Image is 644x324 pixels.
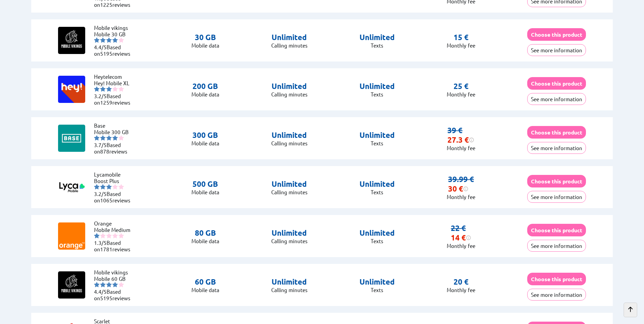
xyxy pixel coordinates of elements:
img: Logo of Orange [58,222,85,250]
img: starnr2 [100,184,106,190]
span: 5195 [100,295,112,301]
div: 14 € [451,233,471,242]
img: starnr4 [112,37,118,43]
button: Choose this product [527,175,586,187]
img: starnr3 [106,37,112,43]
s: 39.99 € [448,175,474,184]
p: 500 GB [191,179,219,189]
li: Based on reviews [94,191,135,203]
p: Unlimited [271,228,308,238]
p: Texts [360,287,395,293]
button: See more information [527,93,586,105]
button: Choose this product [527,28,586,41]
p: Monthly fee [447,194,475,200]
img: starnr5 [118,184,124,190]
p: Unlimited [271,33,308,42]
img: starnr1 [94,37,99,43]
li: Mobile Medium [94,227,135,233]
img: starnr1 [94,184,99,190]
p: Texts [360,140,395,146]
span: 1.3/5 [94,239,107,246]
span: 4.4/5 [94,44,107,50]
p: Unlimited [271,130,308,140]
p: Texts [360,42,395,49]
p: Unlimited [271,277,308,287]
img: information [466,235,471,240]
img: starnr4 [112,282,118,287]
img: starnr3 [106,233,112,238]
button: See more information [527,142,586,154]
p: Monthly fee [447,91,475,97]
li: Boost Plus [94,178,135,184]
span: 4.4/5 [94,288,107,295]
img: starnr3 [106,135,112,141]
p: 80 GB [191,228,219,238]
img: Logo of Mobile vikings [58,27,85,54]
span: 1259 [100,99,112,106]
img: starnr2 [100,233,106,238]
a: Choose this product [527,178,586,184]
span: 1065 [100,197,112,203]
img: starnr5 [118,37,124,43]
p: 20 € [454,277,468,287]
p: Monthly fee [447,42,475,49]
p: Texts [360,91,395,97]
span: 3.7/5 [94,142,107,148]
li: Based on reviews [94,44,135,57]
a: See more information [527,194,586,200]
div: 30 € [448,184,468,194]
p: Calling minutes [271,189,308,195]
s: 39 € [447,126,462,135]
p: Texts [360,238,395,244]
img: starnr1 [94,233,99,238]
li: Mobile 30 GB [94,31,135,37]
li: Based on reviews [94,288,135,301]
img: starnr4 [112,184,118,190]
button: See more information [527,240,586,252]
p: 30 GB [191,33,219,42]
p: Unlimited [360,82,395,91]
img: Logo of Lycamobile [58,174,85,201]
img: starnr2 [100,282,106,287]
img: starnr2 [100,135,106,141]
img: starnr5 [118,135,124,141]
li: Orange [94,220,135,227]
span: 878 [100,148,109,155]
li: Mobile 300 GB [94,129,135,135]
p: 300 GB [191,130,219,140]
p: Calling minutes [271,91,308,97]
p: Calling minutes [271,238,308,244]
a: See more information [527,242,586,249]
button: Choose this product [527,273,586,285]
a: See more information [527,96,586,102]
img: starnr2 [100,86,106,92]
li: Mobile 60 GB [94,275,135,282]
span: 1225 [100,1,112,8]
p: 200 GB [191,82,219,91]
p: Calling minutes [271,287,308,293]
span: 5195 [100,50,112,57]
button: Choose this product [527,77,586,90]
a: Choose this product [527,129,586,136]
span: 1781 [100,246,112,252]
p: Calling minutes [271,140,308,146]
a: See more information [527,145,586,151]
li: Base [94,122,135,129]
p: Mobile data [191,189,219,195]
p: Mobile data [191,287,219,293]
img: starnr4 [112,135,118,141]
img: starnr1 [94,86,99,92]
p: Mobile data [191,91,219,97]
a: Choose this product [527,31,586,38]
li: Based on reviews [94,93,135,106]
img: starnr4 [112,233,118,238]
p: Unlimited [360,277,395,287]
p: Monthly fee [447,145,475,151]
p: Monthly fee [447,242,475,249]
li: Mobile vikings [94,24,135,31]
img: starnr2 [100,37,106,43]
p: Unlimited [271,179,308,189]
img: starnr5 [118,233,124,238]
img: information [469,137,474,143]
div: 27.3 € [447,135,474,145]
